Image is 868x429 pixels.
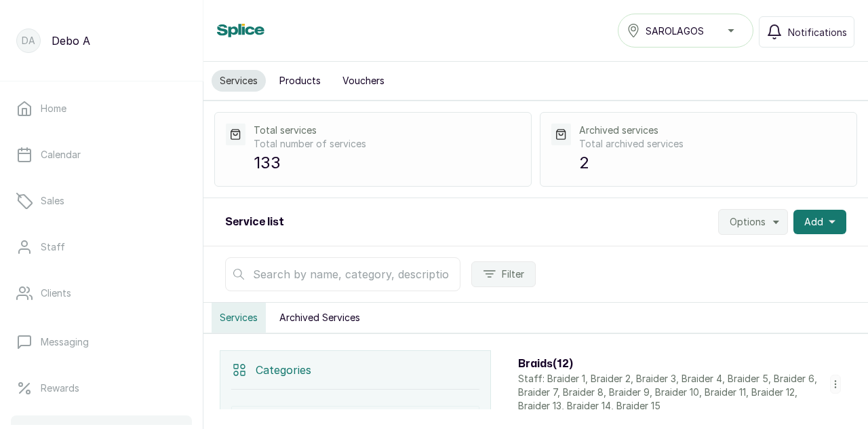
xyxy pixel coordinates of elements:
[579,137,846,151] p: Total archived services
[646,24,704,38] span: SAROLAGOS
[788,25,847,39] span: Notifications
[41,148,81,162] p: Calendar
[759,16,854,48] button: Notifications
[618,14,753,48] button: SAROLAGOS
[793,210,846,234] button: Add
[225,214,284,230] h2: Service list
[41,102,66,115] p: Home
[334,70,393,92] button: Vouchers
[41,194,64,208] p: Sales
[11,369,192,407] a: Rewards
[11,90,192,128] a: Home
[41,240,65,254] p: Staff
[718,209,788,235] button: Options
[256,362,311,378] p: Categories
[579,124,846,137] p: Archived services
[518,372,830,413] p: Staff: Braider 1, Braider 2, Braider 3, Braider 4, Braider 5, Braider 6, Braider 7, Braider 8, Br...
[518,356,830,372] h3: Braids ( 12 )
[11,274,192,312] a: Clients
[254,124,520,137] p: Total services
[730,215,766,229] span: Options
[11,136,192,174] a: Calendar
[52,33,90,49] p: Debo A
[254,151,520,175] p: 133
[212,70,266,92] button: Services
[471,261,536,287] button: Filter
[271,70,329,92] button: Products
[579,151,846,175] p: 2
[41,286,71,300] p: Clients
[254,137,520,151] p: Total number of services
[11,323,192,361] a: Messaging
[41,381,79,395] p: Rewards
[22,34,35,48] p: DA
[212,303,266,333] button: Services
[41,335,89,349] p: Messaging
[502,267,524,281] span: Filter
[271,303,368,333] button: Archived Services
[804,215,823,229] span: Add
[225,257,460,291] input: Search by name, category, description, price
[11,182,192,220] a: Sales
[11,228,192,266] a: Staff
